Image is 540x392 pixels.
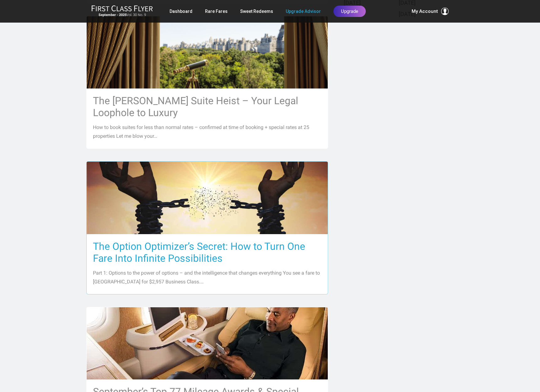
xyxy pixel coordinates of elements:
[91,5,153,18] a: First Class FlyerSeptember - 2025Vol. 30 No. 9
[333,6,366,17] a: Upgrade
[99,13,127,17] strong: September - 2025
[412,8,438,15] span: My Account
[240,6,273,17] a: Sweet Redeems
[91,5,153,12] img: First Class Flyer
[170,6,192,17] a: Dashboard
[93,95,321,119] h3: The [PERSON_NAME] Suite Heist – Your Legal Loophole to Luxury
[91,13,153,17] small: Vol. 30 No. 9
[412,8,449,15] button: My Account
[86,16,328,149] a: The [PERSON_NAME] Suite Heist – Your Legal Loophole to Luxury How to book suites for less than no...
[93,240,321,264] h3: The Option Optimizer’s Secret: How to Turn One Fare Into Infinite Possibilities
[286,6,321,17] a: Upgrade Advisor
[86,161,328,294] a: The Option Optimizer’s Secret: How to Turn One Fare Into Infinite Possibilities Part 1: Options t...
[205,6,228,17] a: Rare Fares
[93,269,321,286] p: Part 1: Options to the power of options – and the intelligence that changes everything You see a ...
[93,123,321,141] p: How to book suites for less than normal rates – confirmed at time of booking + special rates at 2...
